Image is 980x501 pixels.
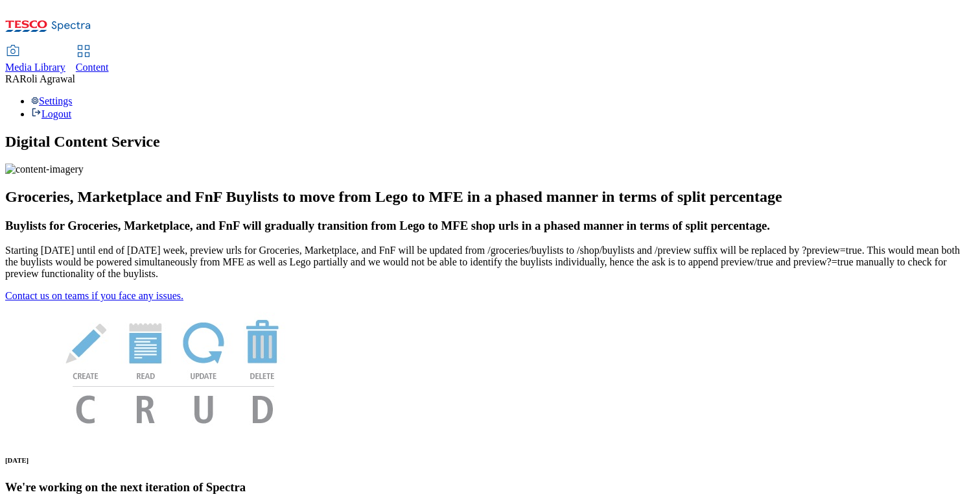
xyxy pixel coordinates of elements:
p: Starting [DATE] until end of [DATE] week, preview urls for Groceries, Marketplace, and FnF will b... [5,245,975,280]
a: Logout [31,108,71,119]
a: Settings [31,95,73,106]
span: Roli Agrawal [19,73,75,84]
h2: Groceries, Marketplace and FnF Buylists to move from Lego to MFE in a phased manner in terms of s... [5,188,975,206]
h1: Digital Content Service [5,133,975,151]
a: Contact us on teams if you face any issues. [5,290,183,301]
img: content-imagery [5,164,84,175]
h3: We're working on the next iteration of Spectra [5,480,975,495]
h6: [DATE] [5,456,975,464]
span: RA [5,73,19,84]
span: Content [76,62,109,73]
a: Media Library [5,46,65,73]
span: Media Library [5,62,65,73]
img: News Image [5,302,342,437]
h3: Buylists for Groceries, Marketplace, and FnF will gradually transition from Lego to MFE shop urls... [5,219,975,233]
a: Content [76,46,109,73]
